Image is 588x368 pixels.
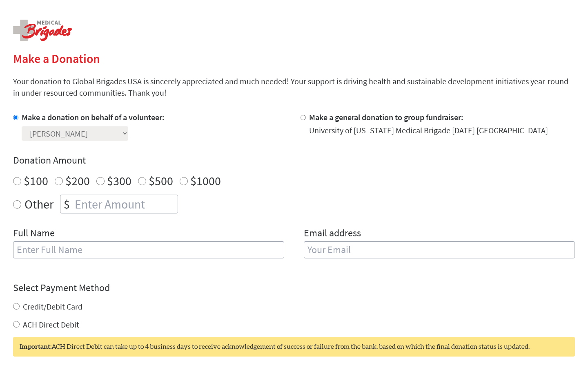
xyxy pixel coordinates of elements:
[304,241,575,258] input: Your Email
[13,20,72,41] img: logo-medical.png
[23,319,79,330] label: ACH Direct Debit
[190,173,221,188] label: $1000
[65,173,90,188] label: $200
[309,112,463,122] label: Make a general donation to group fundraiser:
[24,173,48,188] label: $100
[13,241,284,258] input: Enter Full Name
[13,227,55,241] label: Full Name
[20,343,51,350] strong: Important:
[13,154,575,167] h4: Donation Amount
[149,173,173,188] label: $500
[73,195,178,213] input: Enter Amount
[304,227,361,241] label: Email address
[107,173,131,188] label: $300
[22,112,165,122] label: Make a donation on behalf of a volunteer:
[13,51,575,66] h2: Make a Donation
[23,301,82,312] label: Credit/Debit Card
[309,125,548,136] div: University of [US_STATE] Medical Brigade [DATE] [GEOGRAPHIC_DATA]
[60,195,73,213] div: $
[13,337,575,357] div: ACH Direct Debit can take up to 4 business days to receive acknowledgement of success or failure ...
[24,195,53,213] label: Other
[13,281,575,294] h4: Select Payment Method
[13,76,575,99] p: Your donation to Global Brigades USA is sincerely appreciated and much needed! Your support is dr...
